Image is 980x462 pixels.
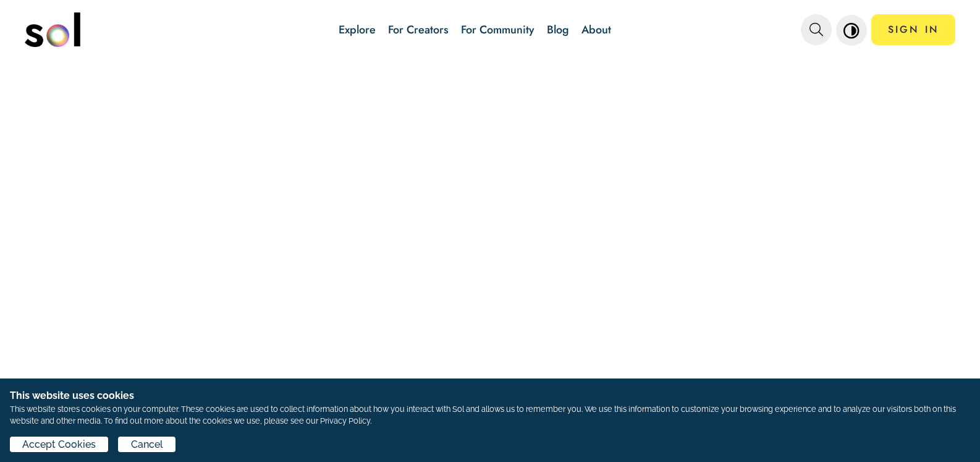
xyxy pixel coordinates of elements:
[461,22,534,38] a: For Community
[10,388,970,403] h1: This website uses cookies
[339,22,376,38] a: Explore
[388,22,449,38] a: For Creators
[131,437,163,452] span: Cancel
[871,14,955,45] a: SIGN IN
[25,12,80,47] img: logo
[118,437,175,452] button: Cancel
[10,437,108,452] button: Accept Cookies
[547,22,569,38] a: Blog
[25,8,956,51] nav: main navigation
[22,437,96,452] span: Accept Cookies
[10,403,970,427] p: This website stores cookies on your computer. These cookies are used to collect information about...
[581,22,611,38] a: About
